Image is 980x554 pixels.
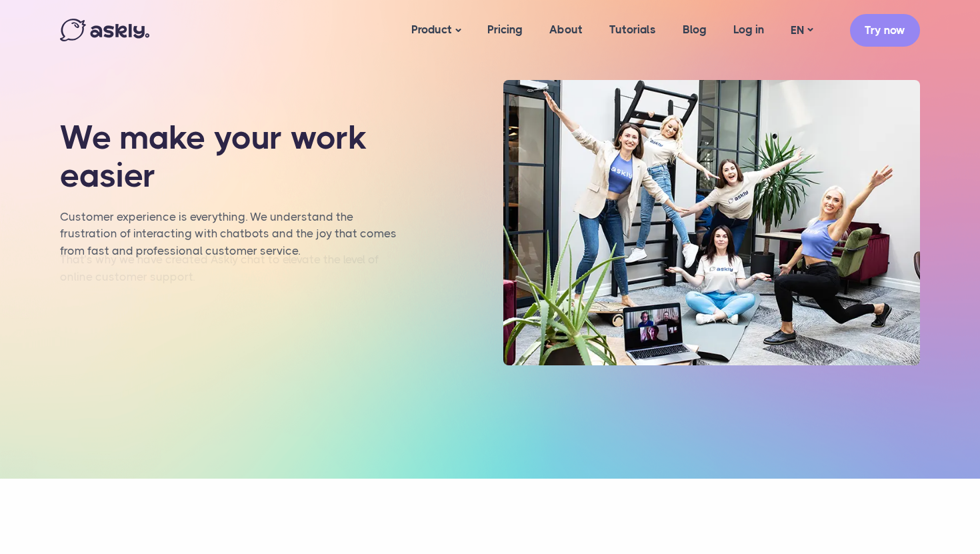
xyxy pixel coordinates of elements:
[850,14,920,47] a: Try now
[60,269,403,303] p: That’s why we have created Askly chat to elevate the level of online customer support.
[60,119,403,195] h1: We make your work easier
[669,4,720,55] a: Blog
[398,4,474,57] a: Product
[60,19,149,41] img: Askly
[474,4,536,55] a: Pricing
[60,212,403,263] p: Customer experience is everything. We understand the frustration of interacting with chatbots and...
[720,4,777,55] a: Log in
[536,4,596,55] a: About
[777,21,826,40] a: EN
[596,4,669,55] a: Tutorials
